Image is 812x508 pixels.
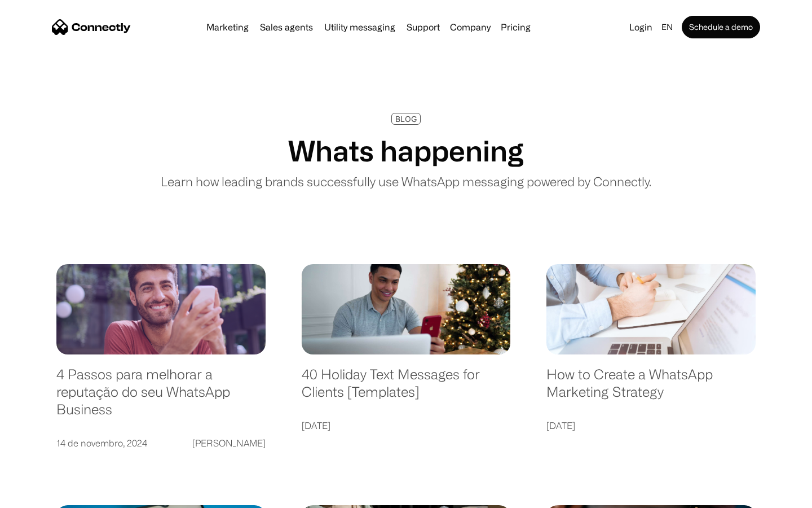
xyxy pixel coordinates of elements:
div: BLOG [395,115,417,123]
a: 4 Passos para melhorar a reputação do seu WhatsApp Business [56,366,266,429]
h1: Whats happening [288,134,524,168]
a: How to Create a WhatsApp Marketing Strategy [546,366,756,411]
ul: Language list [23,488,68,504]
a: Sales agents [255,23,317,32]
a: Support [402,23,444,32]
div: [DATE] [302,418,330,433]
a: 40 Holiday Text Messages for Clients [Templates] [302,366,511,411]
a: Marketing [202,23,253,32]
a: Utility messaging [320,23,400,32]
p: Learn how leading brands successfully use WhatsApp messaging powered by Connectly. [161,172,651,191]
a: Pricing [496,23,535,32]
a: Login [625,19,657,35]
aside: Language selected: English [11,488,68,504]
div: [PERSON_NAME] [192,435,266,451]
div: 14 de novembro, 2024 [56,435,147,451]
div: Company [450,19,491,35]
a: Schedule a demo [682,16,760,38]
div: en [661,19,673,35]
div: [DATE] [546,418,575,433]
